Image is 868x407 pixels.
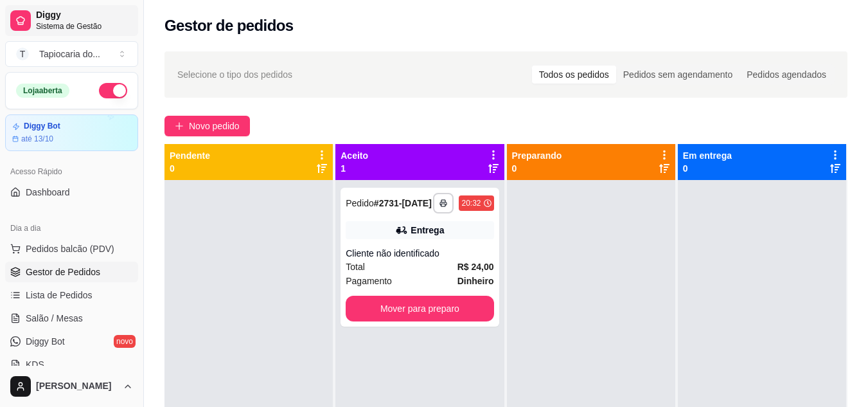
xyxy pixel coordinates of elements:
strong: # 2731-[DATE] [374,198,432,208]
div: Todos os pedidos [532,66,616,84]
a: Gestor de Pedidos [5,262,138,282]
span: Gestor de Pedidos [26,266,100,278]
div: Pedidos sem agendamento [616,66,740,84]
div: Acesso Rápido [5,161,138,182]
button: Mover para preparo [346,296,493,321]
article: Diggy Bot [24,122,60,131]
p: Aceito [341,149,368,162]
a: Diggy Botnovo [5,331,138,352]
a: Diggy Botaté 13/10 [5,114,138,151]
button: Novo pedido [164,116,250,136]
a: DiggySistema de Gestão [5,5,138,36]
span: Pagamento [346,274,392,288]
h2: Gestor de pedidos [164,15,294,36]
span: plus [175,122,184,131]
div: Tapiocaria do ... [39,48,100,60]
button: [PERSON_NAME] [5,371,138,402]
span: Salão / Mesas [26,312,83,325]
p: 0 [512,162,562,175]
span: Selecione o tipo dos pedidos [177,68,292,82]
div: Entrega [411,224,444,237]
div: Pedidos agendados [740,66,833,84]
span: Pedido [346,198,374,208]
span: Diggy Bot [26,335,65,348]
strong: R$ 24,00 [457,262,494,272]
span: Diggy [36,10,133,21]
p: Em entrega [683,149,732,162]
div: Dia a dia [5,218,138,239]
a: KDS [5,354,138,375]
span: T [16,48,29,60]
button: Pedidos balcão (PDV) [5,239,138,259]
span: Sistema de Gestão [36,21,133,32]
div: 20:32 [461,198,481,208]
button: Alterar Status [99,83,127,98]
a: Dashboard [5,182,138,203]
span: Total [346,260,365,274]
span: [PERSON_NAME] [36,381,118,392]
a: Lista de Pedidos [5,285,138,305]
strong: Dinheiro [457,276,494,286]
span: Novo pedido [189,119,240,133]
div: Cliente não identificado [346,247,493,260]
p: 1 [341,162,368,175]
p: Preparando [512,149,562,162]
span: Pedidos balcão (PDV) [26,242,114,255]
div: Loja aberta [16,84,69,98]
span: Dashboard [26,186,70,199]
p: 0 [170,162,210,175]
article: até 13/10 [21,134,53,144]
a: Salão / Mesas [5,308,138,329]
button: Select a team [5,41,138,67]
p: Pendente [170,149,210,162]
p: 0 [683,162,732,175]
span: KDS [26,358,44,371]
span: Lista de Pedidos [26,289,93,302]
